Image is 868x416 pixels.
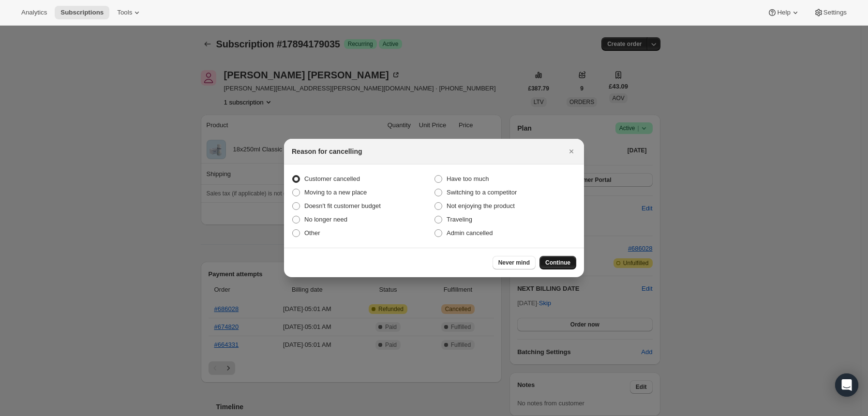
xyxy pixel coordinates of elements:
[304,216,347,223] span: No longer need
[545,259,570,267] span: Continue
[60,9,104,16] span: Subscriptions
[15,6,53,19] button: Analytics
[835,373,858,397] div: Open Intercom Messenger
[498,259,530,267] span: Never mind
[304,202,381,209] span: Doesn't fit customer budget
[447,175,489,182] span: Have too much
[304,175,360,182] span: Customer cancelled
[777,9,790,16] span: Help
[447,202,515,209] span: Not enjoying the product
[304,229,320,237] span: Other
[539,256,576,269] button: Continue
[493,256,536,269] button: Never mind
[447,216,472,223] span: Traveling
[117,9,132,16] span: Tools
[808,6,853,19] button: Settings
[823,9,847,16] span: Settings
[447,229,493,237] span: Admin cancelled
[21,9,47,16] span: Analytics
[565,145,578,158] button: Close
[111,6,148,19] button: Tools
[304,189,367,196] span: Moving to a new place
[292,147,362,156] h2: Reason for cancelling
[55,6,109,19] button: Subscriptions
[447,189,517,196] span: Switching to a competitor
[762,6,806,19] button: Help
